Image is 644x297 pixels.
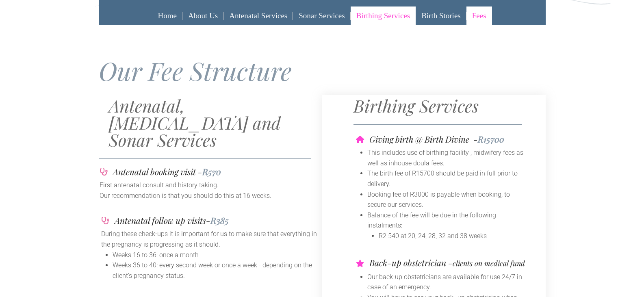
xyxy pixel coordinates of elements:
h4: Giving birth @ Birth Divine - [369,135,504,143]
li: Our back-up obstetricians are available for use 24/7 in case of an emergency. [367,272,529,293]
li: This includes use of birthing facility , midwifery fees as well as inhouse doula fees. [367,147,529,168]
h4: Antenatal booking visit - [113,167,221,176]
li: Balance of the fee will be due in the following instalments: [367,210,529,231]
h4: Back-up obstetrician - [369,258,527,268]
h4: Antenatal follow up visits- [115,216,229,225]
p: During these check-ups it is important for us to make sure that everything in the pregnancy is pr... [101,229,320,249]
a: Home [152,7,182,25]
span: R15700 [478,133,504,145]
span: clients on medical fund [453,258,525,268]
li: Booking fee of R3000 is payable when booking, to secure our services. [367,189,529,210]
a: Fees [466,7,492,25]
a: About Us [182,7,223,25]
span: Our Fee Structure [99,54,292,87]
a: Antenatal Services [223,7,293,25]
h2: Birthing Services [353,97,541,114]
h2: Antenatal, [MEDICAL_DATA] and Sonar Services [109,97,322,148]
p: First antenatal consult and history taking. [100,180,321,191]
li: Weeks 16 to 36: once a month [113,250,320,260]
a: Sonar Services [293,7,350,25]
span: R570 [202,166,221,177]
a: Birthing Services [351,7,416,25]
a: Birth Stories [416,7,466,25]
li: The birth fee of R15700 should be paid in full prior to delivery. [367,168,529,189]
li: Weeks 36 to 40: every second week or once a week - depending on the client's pregnancy status. [113,260,320,281]
li: R2 540 at 20, 24, 28, 32 and 38 weeks [379,231,529,241]
span: R385 [210,215,229,226]
p: Our recommendation is that you should do this at 16 weeks. [100,191,321,201]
